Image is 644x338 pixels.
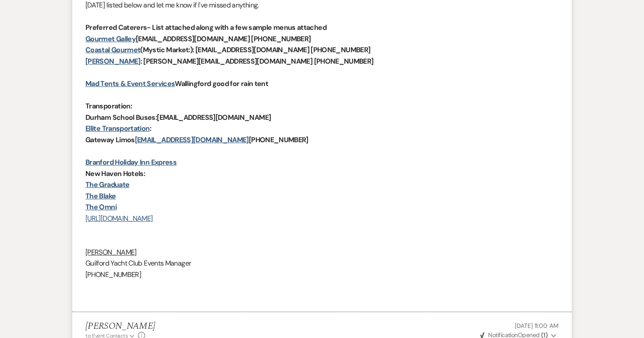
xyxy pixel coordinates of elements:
[85,101,132,111] strong: Transporation:
[85,321,155,332] h5: [PERSON_NAME]
[85,180,129,189] a: The Graduate
[85,270,141,279] span: [PHONE_NUMBER]
[85,34,136,43] a: Gourmet Galley
[175,79,268,88] strong: Wallingford good for rain tent
[85,202,117,212] a: The Omni
[136,34,311,43] strong: [EMAIL_ADDRESS][DOMAIN_NAME] [PHONE_NUMBER]
[141,57,374,66] strong: : [PERSON_NAME][EMAIL_ADDRESS][DOMAIN_NAME] [PHONE_NUMBER]
[85,158,177,167] a: Branford Holiday Inn Express
[85,57,141,66] a: [PERSON_NAME]
[85,23,326,32] strong: Preferred Caterers- List attached along with a few sample menus attached
[140,45,370,54] strong: (Mystic Market:): [EMAIL_ADDRESS][DOMAIN_NAME] [PHONE_NUMBER]
[249,135,308,144] strong: [PHONE_NUMBER]
[85,124,150,133] a: Ellite Transportation
[85,135,135,144] strong: Gateway Limos
[85,169,145,178] strong: New Haven Hotels:
[85,259,191,268] span: Guilford Yacht Club Events Manager
[85,214,152,223] a: [URL][DOMAIN_NAME]
[135,135,249,144] a: [EMAIL_ADDRESS][DOMAIN_NAME]
[85,248,137,257] u: [PERSON_NAME]
[85,45,140,54] a: Coastal Gourmet
[85,79,175,88] a: Mad Tents & Event Services
[85,191,116,201] a: The Blake
[85,113,271,122] strong: Durham School Buses:[EMAIL_ADDRESS][DOMAIN_NAME]
[515,322,559,330] span: [DATE] 11:00 AM
[150,124,151,133] strong: :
